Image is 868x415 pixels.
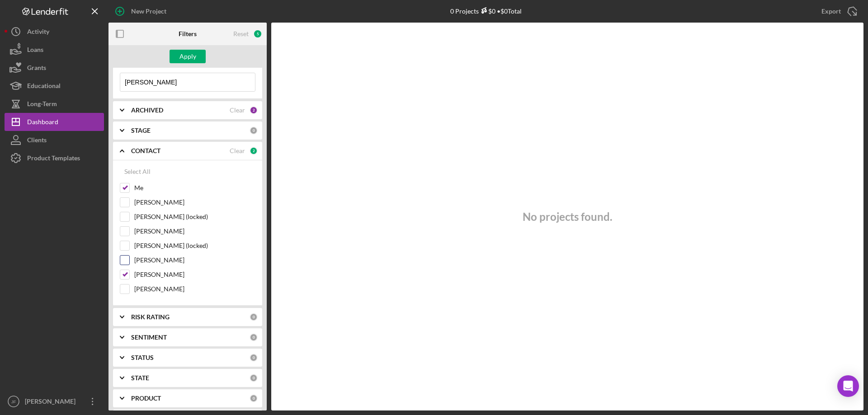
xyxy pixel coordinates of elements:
div: Clear [230,147,245,154]
button: Activity [5,23,104,41]
button: Export [812,2,863,20]
label: [PERSON_NAME] [134,270,255,279]
div: 2 [250,106,258,114]
div: Grants [27,59,46,79]
b: STATUS [131,354,154,361]
div: Educational [27,77,61,97]
div: [PERSON_NAME] [23,392,81,413]
label: [PERSON_NAME] [134,227,255,236]
div: $0 [479,7,495,15]
b: STAGE [131,127,151,134]
div: Long-Term [27,95,57,115]
button: Clients [5,131,104,149]
b: RISK RATING [131,313,170,321]
div: 0 Projects • $0 Total [450,7,522,15]
div: Open Intercom Messenger [837,375,859,397]
div: New Project [131,2,166,20]
b: PRODUCT [131,395,161,402]
div: 2 [250,147,258,155]
button: New Project [108,2,175,20]
b: SENTIMENT [131,334,167,341]
button: Loans [5,41,104,59]
b: CONTACT [131,147,160,154]
h3: No projects found. [523,210,612,223]
label: [PERSON_NAME] [134,256,255,265]
div: Activity [27,23,49,43]
button: JF[PERSON_NAME] [5,392,104,410]
div: 0 [250,126,258,135]
label: Me [134,183,255,192]
div: 5 [253,29,262,38]
div: 0 [250,333,258,341]
text: JF [11,399,16,404]
b: Filters [179,30,197,37]
div: 0 [250,354,258,362]
label: [PERSON_NAME] (locked) [134,212,255,221]
div: Product Templates [27,149,80,169]
button: Grants [5,59,104,77]
div: Clients [27,131,47,151]
button: Product Templates [5,149,104,167]
button: Long-Term [5,95,104,113]
div: Loans [27,41,43,61]
div: Select All [124,163,151,181]
label: [PERSON_NAME] (locked) [134,241,255,250]
div: 0 [250,394,258,402]
button: Select All [120,163,155,181]
label: [PERSON_NAME] [134,198,255,207]
div: 0 [250,313,258,321]
button: Dashboard [5,113,104,131]
div: 0 [250,374,258,382]
div: Clear [230,107,245,114]
button: Educational [5,77,104,95]
div: Reset [233,30,249,37]
b: STATE [131,374,149,382]
div: Apply [179,50,196,63]
b: ARCHIVED [131,107,163,114]
div: Dashboard [27,113,58,133]
div: Export [821,2,841,20]
button: Apply [170,50,206,63]
label: [PERSON_NAME] [134,284,255,294]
